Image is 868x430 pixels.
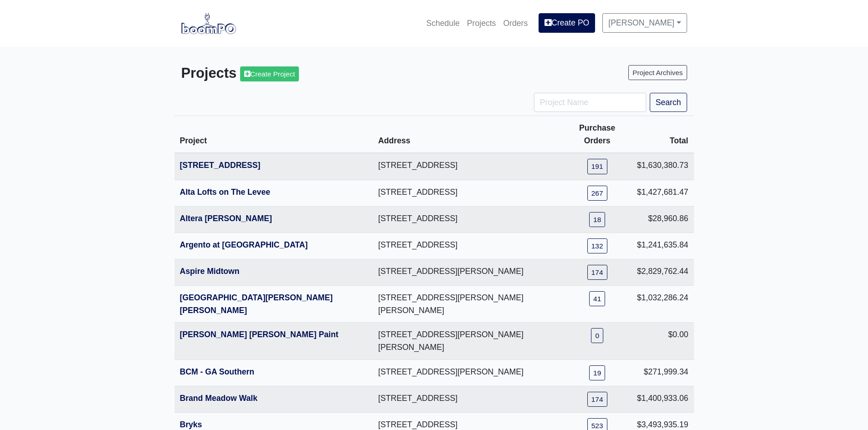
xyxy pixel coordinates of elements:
a: 132 [587,238,607,253]
a: Aspire Midtown [180,267,240,276]
td: $1,630,380.73 [632,153,694,180]
td: $1,400,933.06 [632,386,694,412]
a: 18 [589,212,605,227]
h3: Projects [181,65,427,82]
td: $0.00 [632,323,694,359]
th: Address [373,116,563,153]
td: [STREET_ADDRESS][PERSON_NAME] [373,259,563,285]
th: Purchase Orders [563,116,632,153]
a: [PERSON_NAME] [602,13,687,32]
th: Project [175,116,373,153]
a: BCM - GA Southern [180,367,255,376]
a: 174 [587,265,607,280]
a: 19 [589,365,605,380]
a: Brand Meadow Walk [180,394,257,403]
a: [PERSON_NAME] [PERSON_NAME] Paint [180,330,339,339]
a: Bryks [180,420,202,429]
td: [STREET_ADDRESS][PERSON_NAME] [373,359,563,386]
a: 0 [591,328,603,343]
a: Schedule [422,13,463,33]
a: Argento at [GEOGRAPHIC_DATA] [180,240,308,249]
td: [STREET_ADDRESS] [373,386,563,412]
a: 191 [587,159,607,174]
a: Alta Lofts on The Levee [180,187,270,197]
img: boomPO [181,13,236,34]
td: [STREET_ADDRESS] [373,180,563,206]
td: $28,960.86 [632,206,694,233]
a: Project Archives [628,65,687,80]
td: [STREET_ADDRESS] [373,206,563,233]
td: [STREET_ADDRESS][PERSON_NAME][PERSON_NAME] [373,323,563,359]
button: Search [650,93,687,112]
td: $2,829,762.44 [632,259,694,285]
td: [STREET_ADDRESS][PERSON_NAME][PERSON_NAME] [373,286,563,323]
a: 267 [587,186,607,201]
a: Create Project [240,66,299,81]
td: $1,032,286.24 [632,286,694,323]
td: [STREET_ADDRESS] [373,153,563,180]
a: [STREET_ADDRESS] [180,161,261,170]
a: Altera [PERSON_NAME] [180,214,272,223]
a: 41 [589,291,605,306]
td: [STREET_ADDRESS] [373,233,563,259]
th: Total [632,116,694,153]
input: Project Name [534,93,646,112]
a: 174 [587,392,607,407]
td: $271,999.34 [632,359,694,386]
a: Create PO [539,13,595,32]
td: $1,241,635.84 [632,233,694,259]
td: $1,427,681.47 [632,180,694,206]
a: [GEOGRAPHIC_DATA][PERSON_NAME][PERSON_NAME] [180,293,333,315]
a: Orders [499,13,531,33]
a: Projects [463,13,500,33]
